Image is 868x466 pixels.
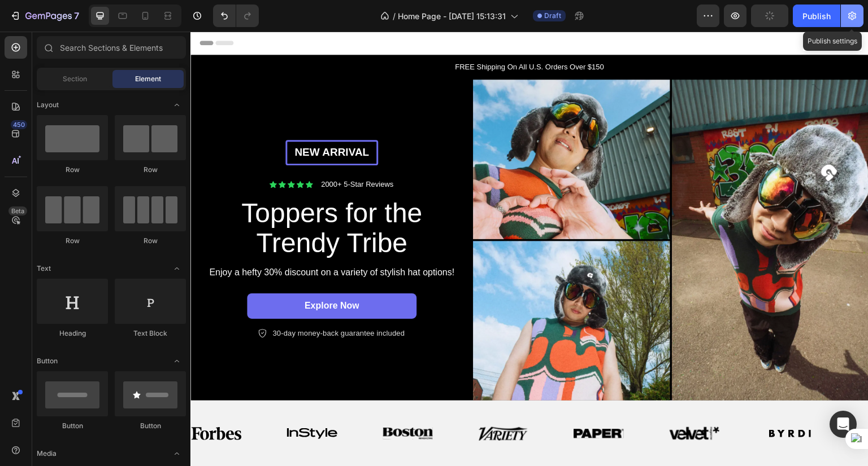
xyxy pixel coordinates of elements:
img: Alt image [288,394,338,409]
div: 450 [11,120,27,129]
img: Alt image [383,397,433,407]
div: Row [37,165,108,175]
div: Open Intercom Messenger [830,411,857,438]
span: Text [37,263,51,274]
button: Publish [793,5,840,27]
span: Layout [37,100,59,110]
div: Button [115,421,186,431]
img: Alt image [1,395,51,408]
div: Text Block [115,328,186,338]
div: Publish [802,10,831,22]
span: Toggle open [168,352,186,370]
button: 7 [5,5,84,27]
input: Search Sections & Elements [37,36,186,59]
span: Section [63,74,87,84]
div: Row [115,165,186,175]
img: Alt image [96,397,146,408]
p: 7 [74,9,79,23]
img: Alt image [479,394,529,410]
span: Element [135,74,161,84]
span: / [393,10,396,22]
div: Heading [37,328,108,338]
div: Row [115,236,186,246]
span: Draft [544,11,561,21]
span: Toggle open [168,260,186,278]
span: Toggle open [168,96,186,114]
span: Toggle open [168,445,186,463]
span: Button [37,356,58,366]
div: Beta [8,206,27,216]
img: Alt image [575,398,625,406]
img: Alt image [192,396,242,408]
img: gempages_432750572815254551-fa64ec21-0cb6-4a07-a93d-fbdf5915c261.webp [283,48,678,369]
iframe: Design area [190,32,868,466]
div: Row [37,236,108,246]
div: Undo/Redo [213,5,259,27]
span: Home Page - [DATE] 15:13:31 [398,10,506,22]
span: Media [37,449,57,459]
div: Button [37,421,108,431]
